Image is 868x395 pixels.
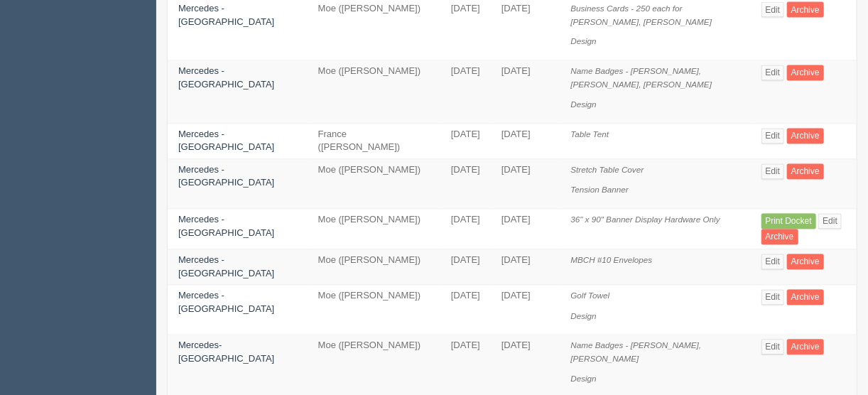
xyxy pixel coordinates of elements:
a: Archive [787,290,824,305]
a: Archive [787,129,824,144]
td: [DATE] [491,124,560,159]
td: [DATE] [491,61,560,124]
i: Stretch Table Cover [570,166,644,175]
a: Mercedes - [GEOGRAPHIC_DATA] [178,291,274,315]
a: Archive [761,229,798,245]
a: Print Docket [761,214,816,229]
i: Name Badges - [PERSON_NAME], [PERSON_NAME] [570,341,701,364]
a: Mercedes-[GEOGRAPHIC_DATA] [178,340,274,364]
td: [DATE] [440,61,491,124]
td: [DATE] [491,249,560,285]
a: Mercedes - [GEOGRAPHIC_DATA] [178,3,274,27]
a: Edit [761,254,785,270]
a: Edit [761,65,785,81]
i: Table Tent [570,130,609,139]
a: Edit [761,290,785,305]
td: Moe ([PERSON_NAME]) [308,249,440,285]
i: MBCH #10 Envelopes [570,256,652,265]
i: Design [570,100,596,109]
td: Moe ([PERSON_NAME]) [308,159,440,209]
td: France ([PERSON_NAME]) [308,124,440,159]
td: [DATE] [491,286,560,335]
i: 36" x 90" Banner Display Hardware Only [570,215,720,224]
i: Business Cards - 250 each for [PERSON_NAME], [PERSON_NAME] [570,4,712,26]
a: Mercedes -[GEOGRAPHIC_DATA] [178,255,274,279]
a: Archive [787,65,824,81]
a: Mercedes - [GEOGRAPHIC_DATA] [178,129,274,153]
td: [DATE] [491,159,560,209]
td: [DATE] [440,209,491,249]
td: [DATE] [491,209,560,249]
td: [DATE] [440,124,491,159]
i: Design [570,374,596,384]
a: Archive [787,2,824,18]
a: Edit [761,2,785,18]
a: Mercedes - [GEOGRAPHIC_DATA] [178,165,274,189]
i: Name Badges - [PERSON_NAME], [PERSON_NAME], [PERSON_NAME] [570,67,712,90]
a: Archive [787,340,824,355]
a: Edit [761,164,785,180]
td: Moe ([PERSON_NAME]) [308,286,440,335]
i: Design [570,312,596,321]
a: Edit [761,340,785,355]
td: Moe ([PERSON_NAME]) [308,209,440,249]
i: Golf Towel [570,291,609,301]
td: [DATE] [440,249,491,285]
td: [DATE] [440,286,491,335]
a: Edit [818,214,842,229]
a: Mercedes - [GEOGRAPHIC_DATA] [178,66,274,90]
a: Archive [787,164,824,180]
a: Mercedes - [GEOGRAPHIC_DATA] [178,215,274,239]
td: [DATE] [440,159,491,209]
i: Design [570,37,596,46]
a: Edit [761,129,785,144]
a: Archive [787,254,824,270]
td: Moe ([PERSON_NAME]) [308,61,440,124]
i: Tension Banner [570,185,628,195]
